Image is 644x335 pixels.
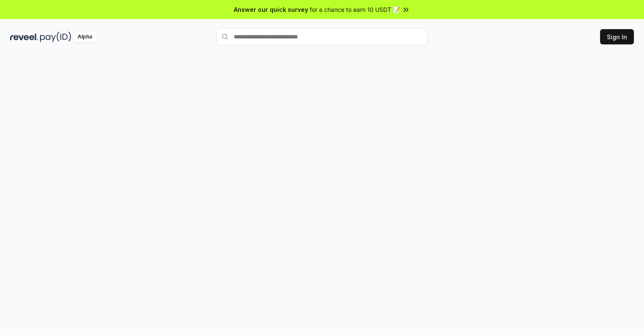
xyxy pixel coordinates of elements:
[73,32,97,42] div: Alpha
[310,5,400,14] span: for a chance to earn 10 USDT 📝
[40,32,71,42] img: pay_id
[10,32,38,42] img: reveel_dark
[234,5,308,14] span: Answer our quick survey
[600,29,634,44] button: Sign In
